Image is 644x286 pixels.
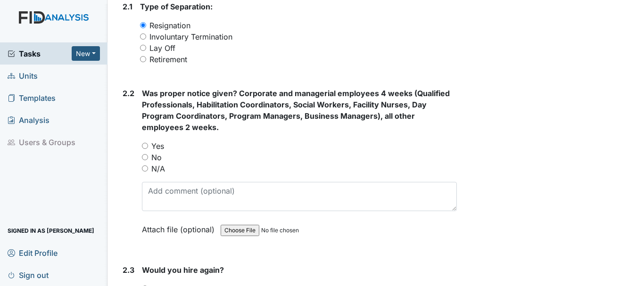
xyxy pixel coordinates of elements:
label: 2.2 [123,88,134,99]
span: Signed in as [PERSON_NAME] [8,223,94,238]
input: Involuntary Termination [140,33,146,40]
span: Templates [8,90,56,105]
button: New [72,46,100,61]
label: No [151,152,162,163]
label: Resignation [149,20,190,31]
input: Yes [142,143,148,149]
span: Was proper notice given? Corporate and managerial employees 4 weeks (Qualified Professionals, Hab... [142,89,450,132]
a: Tasks [8,48,72,59]
span: Type of Separation: [140,2,213,11]
span: Analysis [8,113,50,127]
span: Would you hire again? [142,265,224,275]
span: Edit Profile [8,245,58,260]
input: Retirement [140,56,146,62]
span: Sign out [8,268,49,282]
input: Resignation [140,22,146,28]
label: Yes [151,140,164,152]
input: N/A [142,165,148,172]
label: Attach file (optional) [142,219,218,235]
label: Retirement [149,54,187,65]
input: Lay Off [140,45,146,51]
label: N/A [151,163,165,174]
span: Units [8,68,38,83]
label: 2.3 [123,264,134,276]
input: No [142,154,148,160]
label: 2.1 [123,1,132,12]
label: Involuntary Termination [149,31,232,42]
label: Lay Off [149,42,175,54]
